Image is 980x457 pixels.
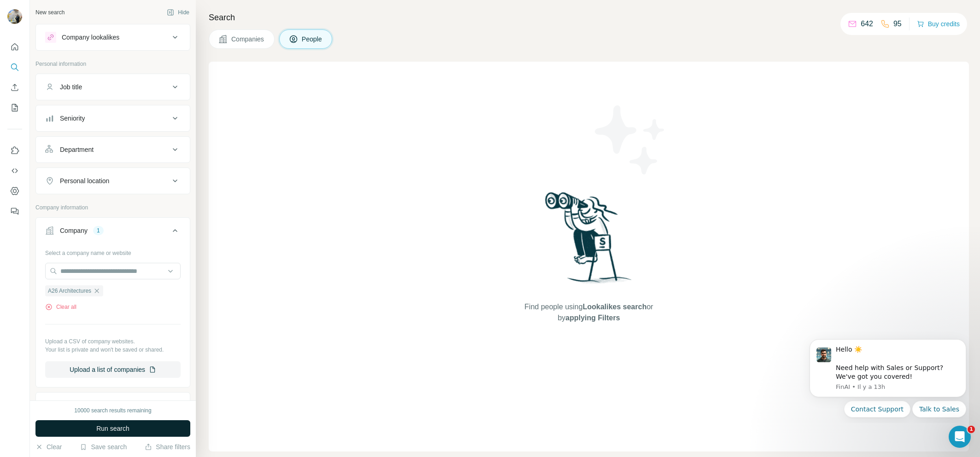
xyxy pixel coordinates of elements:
div: Select a company name or website [45,245,181,257]
div: Company lookalikes [62,33,119,42]
button: Seniority [36,107,190,129]
div: New search [35,8,65,17]
button: Enrich CSV [7,79,22,96]
img: Surfe Illustration - Woman searching with binoculars [541,190,637,292]
button: Search [7,59,22,75]
button: Hide [160,6,196,19]
button: Share filters [145,442,190,451]
button: Company lookalikes [36,26,190,48]
button: Feedback [7,203,22,220]
img: Surfe Illustration - Stars [589,98,672,181]
div: 1 [93,226,104,235]
div: Job title [60,82,82,92]
button: Upload a list of companies [45,361,181,378]
button: Industry [36,394,190,417]
p: Company information [35,203,190,212]
button: Department [36,139,190,161]
button: Use Surfe on LinkedIn [7,142,22,159]
button: Dashboard [7,183,22,199]
span: A26 Architectures [48,287,91,295]
p: 642 [861,18,873,29]
span: Lookalikes search [583,303,647,311]
p: Upload a CSV of company websites. [45,337,181,346]
div: Department [60,145,94,154]
div: Personal location [60,176,109,185]
div: 10000 search results remaining [74,406,151,415]
img: Avatar [7,9,22,24]
button: Job title [36,76,190,98]
p: 95 [893,18,902,29]
button: Run search [35,420,190,437]
span: Find people using or by [515,301,663,324]
span: Companies [231,35,265,44]
span: People [302,35,323,44]
p: Your list is private and won't be saved or shared. [45,346,181,354]
button: Company1 [36,220,190,245]
button: Personal location [36,170,190,192]
p: Personal information [35,60,190,68]
button: Save search [80,442,127,451]
div: Company [60,226,88,235]
button: Buy credits [917,17,960,30]
button: My lists [7,99,22,116]
div: Seniority [60,114,85,123]
button: Clear [35,442,62,451]
iframe: Intercom notifications message [796,331,980,423]
span: Run search [96,424,129,433]
h4: Search [209,11,969,24]
span: 1 [968,426,975,433]
iframe: Intercom live chat [949,426,971,448]
button: Quick start [7,39,22,55]
button: Clear all [45,303,76,311]
span: applying Filters [565,314,620,322]
button: Use Surfe API [7,162,22,179]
